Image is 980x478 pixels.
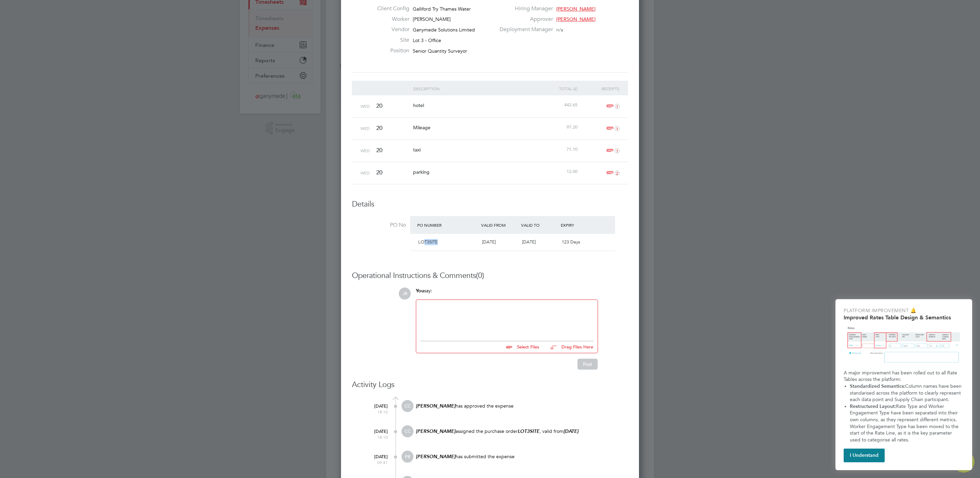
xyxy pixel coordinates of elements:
span: Rate Type and Worker Engagement Type have been separated into their own columns, as they represen... [850,403,960,443]
em: [PERSON_NAME] [416,454,455,460]
span: 20 [376,124,382,132]
span: Mileage [413,124,431,131]
div: Valid To [519,219,559,231]
button: Post [577,359,598,370]
strong: Restructured Layout: [850,403,896,409]
span: [DATE] [522,239,536,245]
div: Expiry [559,219,599,231]
div: Description [411,81,537,96]
span: Wed [360,125,370,131]
div: Valid From [479,219,519,231]
p: has approved the expense [415,403,628,409]
div: [DATE] [360,425,388,440]
p: A major improvement has been rolled out to all Rate Tables across the platform: [844,370,964,383]
span: [PERSON_NAME] [413,16,451,22]
em: [PERSON_NAME] [416,403,455,409]
label: Approver [495,16,553,23]
span: taxi [413,147,421,153]
span: Galliford Try Thames Water [413,6,471,12]
em: [PERSON_NAME] [416,428,455,434]
img: Updated Rates Table Design & Semantics [844,323,964,367]
span: 09:41 [360,460,388,465]
span: [PERSON_NAME] [556,6,596,12]
label: Client Config [372,5,409,12]
button: Drag Files Here [545,340,594,355]
span: Ganymede Solutions Limited [413,27,475,33]
span: 97.20 [567,124,577,130]
span: parking [413,169,430,175]
div: Total (£) [537,81,579,96]
p: assigned the purchase order , valid from [415,428,628,435]
i: 1 [615,126,620,131]
span: 123 Days [562,239,580,245]
label: Vendor [372,26,409,33]
button: I Understand [844,449,885,462]
span: CC [401,425,413,437]
label: Deployment Manager [495,26,553,33]
span: Wed [360,103,370,109]
span: 20 [376,147,382,154]
span: 20 [376,169,382,176]
div: PO Number [416,219,479,231]
p: has submitted the expense [415,453,628,460]
span: LOT3SITE [418,239,438,245]
span: 12.00 [567,169,577,174]
label: Worker [372,16,409,23]
span: n/a [556,27,563,33]
span: 20 [376,102,382,109]
i: 1 [615,148,620,153]
i: 2 [615,171,620,175]
span: [DATE] [482,239,496,245]
span: Wed [360,148,370,153]
span: Senior Quantity Surveyor [413,48,467,54]
label: PO No [352,222,406,229]
div: Receipts [579,81,621,96]
div: say: [416,288,598,300]
span: [PERSON_NAME] [556,16,596,22]
span: CC [401,400,413,412]
em: LOT3SITE [518,428,540,434]
span: (0) [476,271,484,280]
span: Lot 3 - Office [413,37,441,43]
span: P# [401,451,413,463]
span: JR [399,288,411,300]
span: Column names have been standarised across the platform to clearly represent each data point and S... [850,383,963,402]
span: Wed [360,170,370,175]
i: 1 [615,104,620,109]
span: hotel [413,102,424,108]
h3: Details [352,199,628,209]
span: 71.10 [567,146,577,152]
label: Site [372,37,409,44]
p: Platform Improvement 🔔 [844,307,964,314]
strong: Standardized Semantics: [850,383,905,389]
h2: Improved Rates Table Design & Semantics [844,314,964,321]
h3: Activity Logs [352,380,628,390]
div: [DATE] [360,451,388,465]
div: Improved Rate Table Semantics [835,299,972,470]
div: [DATE] [360,400,388,414]
span: 18:10 [360,409,388,415]
em: [DATE] [563,428,579,434]
span: 442.65 [564,102,577,108]
span: You [416,288,424,294]
label: Position [372,47,409,54]
h3: Operational Instructions & Comments [352,271,628,281]
span: 18:10 [360,435,388,440]
label: Hiring Manager [495,5,553,12]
